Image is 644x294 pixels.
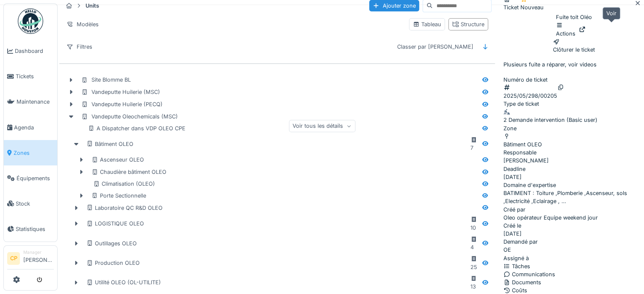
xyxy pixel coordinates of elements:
div: Production OLEO [86,259,140,267]
span: Tickets [16,72,54,80]
a: Dashboard [4,38,57,64]
div: BATIMENT : Toiture ,Plomberie ,Ascenseur, sols ,Electricité ,Eclairage , … [503,181,644,206]
div: Fuite toit Oléo [556,13,592,38]
a: Zones [4,140,57,165]
div: Assigné à [503,254,644,262]
div: Vandeputte Huilerie (PECQ) [81,100,163,108]
div: Structure [452,20,484,28]
a: Agenda [4,115,57,140]
div: Modèles [63,18,102,30]
div: [DATE] [503,230,522,238]
div: 25 [470,263,477,271]
div: 13 [470,283,477,291]
div: Classer par [PERSON_NAME] [393,41,477,53]
span: Zones [14,149,54,157]
div: Vandeputte Huilerie (MSC) [81,88,160,96]
a: Stock [4,191,57,216]
div: Bâtiment OLEO [86,140,133,148]
span: Agenda [14,124,54,132]
div: A Dispatcher dans VDP OLEO CPE [88,124,185,132]
div: 4 [470,243,477,251]
span: Dashboard [15,47,54,55]
div: Clôturer le ticket [553,38,595,54]
div: Documents [503,278,644,286]
div: 2025/05/298/00205 [503,92,557,100]
a: Maintenance [4,89,57,115]
div: Créé le [503,222,644,230]
li: CP [7,252,20,265]
span: Maintenance [17,98,54,106]
div: Zone [503,124,644,132]
li: [PERSON_NAME] [23,249,54,267]
div: [DATE] [503,173,522,181]
div: [PERSON_NAME] [503,148,644,165]
div: Porte Sectionnelle [91,192,146,200]
div: Filtres [63,41,96,53]
div: 7 [470,144,477,152]
a: Équipements [4,165,57,191]
div: Responsable [503,148,644,157]
div: Numéro de ticket [503,76,644,84]
div: Laboratoire QC R&D OLEO [86,204,163,212]
div: Climatisation (OLEO) [93,180,155,188]
div: Actions [556,22,575,38]
div: Demandé par [503,238,644,246]
div: Tâches [503,262,644,270]
div: Nouveau [520,3,544,11]
div: Voir [603,7,620,19]
span: Statistiques [16,225,54,233]
div: Bâtiment OLEO [503,140,542,148]
div: Domaine d'expertise [503,181,644,189]
a: CP Manager[PERSON_NAME] [7,249,54,269]
div: Vandeputte Oleochemicals (MSC) [81,113,178,121]
a: Tickets [4,64,57,89]
div: Outillages OLEO [86,239,137,247]
div: Créé par [503,206,644,214]
span: Stock [16,200,54,208]
div: Communications [503,270,644,278]
img: Badge_color-CXgf-gQk.svg [18,8,43,34]
div: Utilité OLEO (OL-UTILITE) [86,278,161,286]
div: Voir tous les détails [289,120,355,132]
div: Ticket [503,3,519,11]
div: Manager [23,249,54,256]
div: Site Blomme BL [81,76,131,84]
div: Type de ticket [503,100,644,108]
strong: Units [82,2,102,10]
div: LOGISTIQUE OLEO [86,220,144,228]
div: OE [503,246,511,254]
div: 10 [470,224,477,232]
div: Deadline [503,165,644,173]
span: Équipements [17,174,54,182]
div: Oleo opérateur Equipe weekend jour [503,206,644,222]
div: Tableau [413,20,441,28]
div: Ascenseur OLEO [91,156,144,164]
a: Statistiques [4,216,57,242]
div: 2 Demande intervention (Basic user) [503,116,597,124]
div: Chaudière bâtiment OLEO [91,168,166,176]
p: Plusieurs fuite a réparer, voir videos [503,60,644,69]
